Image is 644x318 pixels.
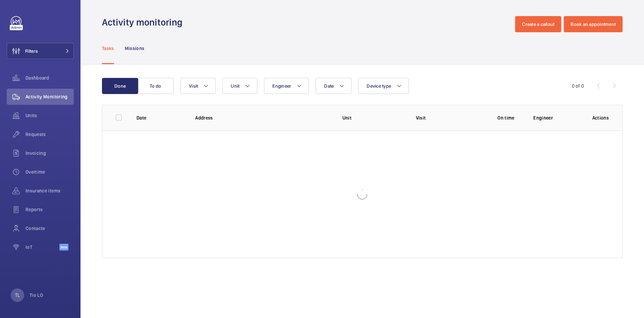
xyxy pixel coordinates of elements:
[222,78,257,94] button: Unit
[25,112,74,119] span: Units
[7,43,74,59] button: Filters
[137,115,184,121] p: Date
[533,115,581,121] p: Engineer
[25,187,74,194] span: Insurance items
[416,115,479,121] p: Visit
[564,16,623,32] button: Book an appointment
[264,78,309,94] button: Engineer
[25,150,74,156] span: Invoicing
[25,169,74,175] span: Overtime
[489,115,523,121] p: On time
[342,115,405,121] p: Unit
[316,78,352,94] button: Date
[102,16,186,29] h1: Activity monitoring
[102,78,138,94] button: Done
[59,244,68,251] span: Beta
[25,131,74,138] span: Requests
[272,83,291,89] span: Engineer
[25,225,74,232] span: Contacts
[515,16,561,32] button: Create a callout
[15,292,20,299] p: TL
[25,206,74,213] span: Reports
[180,78,216,94] button: Visit
[102,45,114,52] p: Tasks
[25,93,74,100] span: Activity Monitoring
[138,78,174,94] button: To do
[25,244,59,251] span: IoT
[231,83,239,89] span: Unit
[125,45,145,52] p: Missions
[358,78,409,94] button: Device type
[592,115,609,121] p: Actions
[25,48,38,54] span: Filters
[367,83,391,89] span: Device type
[189,83,198,89] span: Visit
[30,292,43,299] p: Tio LO
[324,83,334,89] span: Date
[572,83,584,89] div: 0 of 0
[195,115,331,121] p: Address
[25,75,74,81] span: Dashboard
